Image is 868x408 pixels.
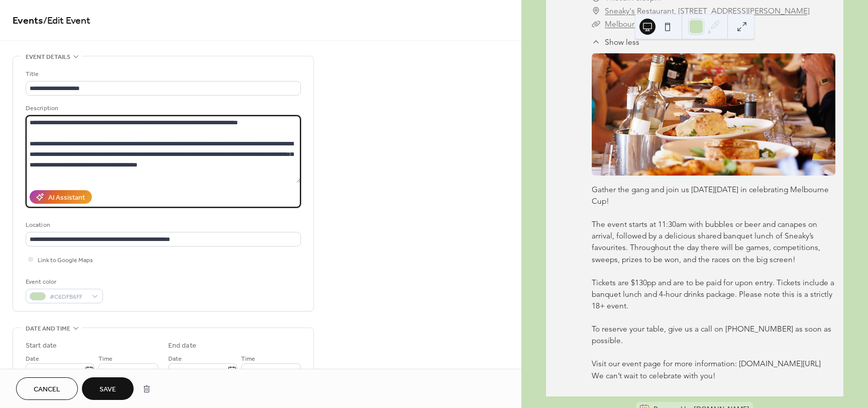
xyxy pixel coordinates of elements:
[241,354,255,364] span: Time
[82,377,134,400] button: Save
[26,103,299,114] div: Description
[592,36,639,48] button: ​Show less
[26,69,299,79] div: Title
[26,341,57,351] div: Start date
[34,384,60,395] span: Cancel
[26,52,70,62] span: Event details
[16,377,78,400] button: Cancel
[26,277,101,287] div: Event color
[98,354,113,364] span: Time
[30,190,92,204] button: AI Assistant
[43,11,90,31] span: / Edit Event
[592,184,835,381] div: Gather the gang and join us [DATE][DATE] in celebrating Melbourne Cup! The event starts at 11:30a...
[26,220,299,230] div: Location
[48,193,85,203] div: AI Assistant
[50,292,87,302] span: #C6DFB6FF
[26,354,39,364] span: Date
[605,36,639,48] span: Show less
[592,18,601,31] div: ​
[168,354,182,364] span: Date
[38,255,93,266] span: Link to Google Maps
[605,5,810,18] a: Sneaky's Restaurant, [STREET_ADDRESS][PERSON_NAME]
[168,341,196,351] div: End date
[592,5,601,18] div: ​
[99,384,116,395] span: Save
[592,36,601,48] div: ​
[605,19,704,29] a: Melbourne Cup at Sneaky's!
[26,323,70,334] span: Date and time
[13,11,43,31] a: Events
